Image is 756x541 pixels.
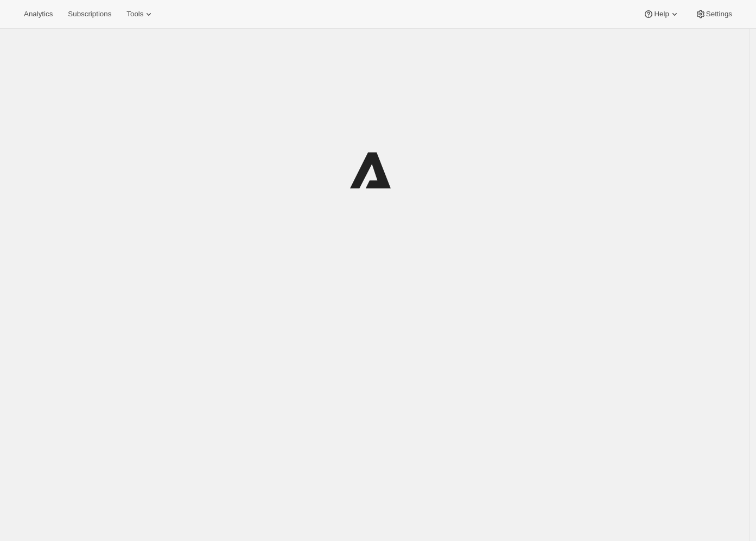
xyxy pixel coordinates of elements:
button: Settings [689,7,739,22]
button: Subscriptions [61,7,118,22]
button: Help [637,7,686,22]
button: Tools [120,7,161,22]
button: Analytics [17,7,59,22]
span: Help [654,10,669,18]
span: Tools [126,10,143,18]
span: Analytics [24,10,53,18]
span: Subscriptions [68,10,111,18]
span: Settings [706,10,732,18]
